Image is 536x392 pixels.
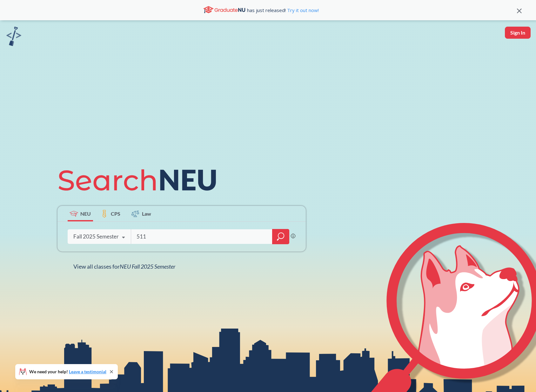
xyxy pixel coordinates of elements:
[136,230,268,243] input: Class, professor, course number, "phrase"
[73,263,175,270] span: View all classes for
[505,27,531,39] button: Sign In
[277,232,285,241] svg: magnifying glass
[6,27,21,48] a: sandbox logo
[120,263,175,270] span: NEU Fall 2025 Semester
[80,210,91,217] span: NEU
[247,7,319,14] span: has just released!
[286,7,319,13] a: Try it out now!
[142,210,151,217] span: Law
[272,229,289,244] div: magnifying glass
[69,369,106,374] a: Leave a testimonial
[6,27,21,46] img: sandbox logo
[73,233,119,240] div: Fall 2025 Semester
[111,210,120,217] span: CPS
[29,369,106,374] span: We need your help!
